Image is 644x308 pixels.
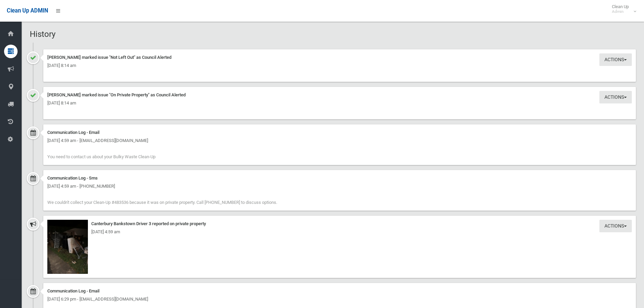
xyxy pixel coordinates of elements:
button: Actions [599,91,632,103]
div: [DATE] 4:59 am - [PHONE_NUMBER] [47,182,632,190]
h2: History [30,30,636,39]
div: [PERSON_NAME] marked issue "On Private Property" as Council Alerted [47,91,632,99]
button: Actions [599,220,632,232]
div: [DATE] 6:29 pm - [EMAIL_ADDRESS][DOMAIN_NAME] [47,295,632,303]
button: Actions [599,53,632,66]
small: Admin [612,9,629,14]
div: [DATE] 8:14 am [47,99,632,107]
div: Communication Log - Email [47,287,632,295]
div: [DATE] 8:14 am [47,62,632,70]
div: [PERSON_NAME] marked issue "Not Left Out" as Council Alerted [47,53,632,62]
div: Communication Log - Email [47,128,632,137]
span: Clean Up ADMIN [7,7,48,14]
span: We couldn't collect your Clean-Up #483536 because it was on private property. Call [PHONE_NUMBER]... [47,200,277,205]
div: Communication Log - Sms [47,174,632,182]
span: Clean Up [609,4,636,14]
div: Canterbury Bankstown Driver 3 reported on private property [47,220,632,228]
div: [DATE] 4:59 am - [EMAIL_ADDRESS][DOMAIN_NAME] [47,137,632,145]
span: You need to contact us about your Bulky Waste Clean-Up [47,154,156,159]
img: 2025-09-1704.59.005984571694921239814.jpg [47,220,88,274]
div: [DATE] 4:59 am [47,228,632,236]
